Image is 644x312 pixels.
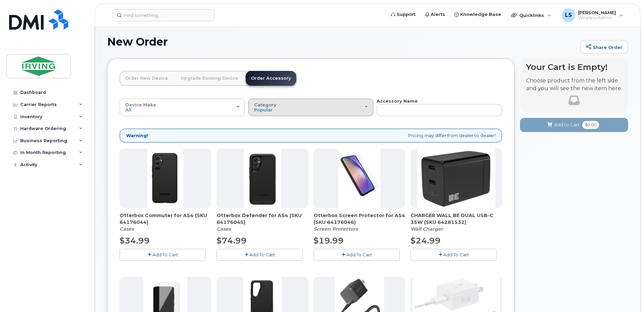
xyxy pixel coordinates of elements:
span: Otterbox Defender for A54 (SKU 64176045) [217,212,308,226]
span: $24.99 [411,236,441,245]
span: Otterbox Screen Protector for A54 (SKU 64176046) [314,212,405,226]
button: Add To Cart [314,249,400,261]
span: Add To Cart [346,252,372,257]
p: Choose product from the left side and you will see the new item here. [526,77,622,93]
a: Share Order [580,40,628,54]
span: $0.00 [582,121,599,129]
span: Support [397,11,416,18]
a: Knowledge Base [450,8,506,21]
em: Cases [217,226,231,232]
span: LS [565,11,572,19]
span: Add To Cart [443,252,469,257]
img: vkj0Pdgs6lCpeFGCgyHSqGHdsSkV7w1UtQ.png [338,149,380,208]
span: Knowledge Base [460,11,501,18]
span: Popular [254,107,273,112]
div: CHARGER WALL BE DUAL USB-C 35W (SKU 64281532) [411,212,502,232]
span: $19.99 [314,236,344,245]
button: Add To Cart [411,249,497,261]
a: Order New Device [120,71,173,86]
img: CHARGER_WALL_BE_DUAL_USB-C_35W.png [417,149,495,208]
button: Add To Cart [217,249,303,261]
span: $34.99 [120,236,150,245]
span: CHARGER WALL BE DUAL USB-C 35W (SKU 64281532) [411,212,502,226]
strong: Accessory Name [377,98,418,104]
div: Lisa Soucy [557,8,628,22]
button: Add to Cart $0.00 [520,118,628,132]
div: Pricing may differ from dealer to dealer! [120,129,502,142]
img: HUTNeC_2kmGlKmmLmFrCaum8X_p-RzZbmA.png [147,149,183,208]
span: Add To Cart [249,252,275,257]
span: Add To Cart [152,252,178,257]
div: Otterbox Defender for A54 (SKU 64176045) [217,212,308,232]
img: m0kDPa9pGFr2ipVU8lUttgvA-mzSNMkwQA__1_.png [244,149,281,208]
div: Quicklinks [506,8,556,22]
span: Quicklinks [519,12,544,18]
div: Otterbox Screen Protector for A54 (SKU 64176046) [314,212,405,232]
button: Category Popular [248,99,374,116]
button: Add To Cart [120,249,206,261]
em: Wall Charger [411,226,443,232]
a: Upgrade Existing Device [175,71,244,86]
span: Wireless Admin [578,15,616,21]
span: Alerts [431,11,445,18]
span: Otterbox Commuter for A54 (SKU 64176044) [120,212,211,226]
span: [PERSON_NAME] [578,10,616,15]
h1: New Order [107,36,577,48]
a: Support [386,8,420,21]
span: All [125,107,131,112]
span: Category [254,102,276,107]
em: Screen Protectors [314,226,358,232]
a: Alerts [420,8,450,21]
em: Cases [120,226,134,232]
h4: Your Cart is Empty! [526,62,622,72]
div: Otterbox Commuter for A54 (SKU 64176044) [120,212,211,232]
a: Order Accessory [246,71,296,86]
span: Device Make [125,102,156,107]
input: Find something... [113,9,215,21]
strong: Warning! [126,132,148,139]
button: Device Make All [120,99,245,116]
span: $74.99 [217,236,247,245]
span: Add to Cart [554,122,579,128]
